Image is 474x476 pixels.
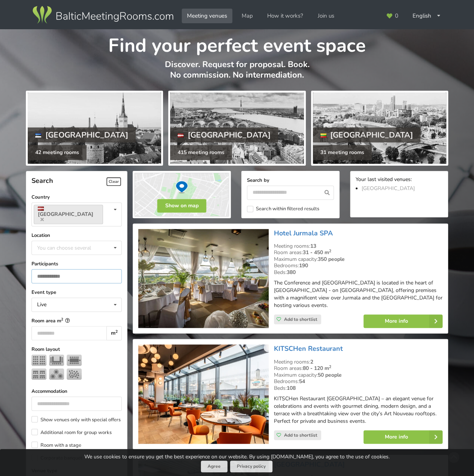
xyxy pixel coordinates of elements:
sup: 2 [115,329,118,334]
strong: 50 people [318,371,342,379]
div: [GEOGRAPHIC_DATA] [170,127,278,142]
a: [GEOGRAPHIC_DATA] [34,205,103,224]
a: More info [363,314,443,328]
label: Room with a stage [31,442,81,449]
div: Live [37,302,46,307]
img: Theater [31,355,46,366]
a: Map [236,9,258,23]
label: Event type [31,289,122,296]
a: More info [363,430,443,444]
div: 415 meeting rooms [170,145,232,160]
p: The Conference and [GEOGRAPHIC_DATA] is located in the heart of [GEOGRAPHIC_DATA] - on [GEOGRAPHI... [274,279,443,309]
a: Join us [313,9,339,23]
button: Show on map [157,199,206,213]
label: Accommodation [31,388,122,395]
div: Maximum capacity: [274,372,443,379]
span: Search [31,176,53,185]
img: Show on map [133,171,231,218]
sup: 2 [329,248,331,254]
a: [GEOGRAPHIC_DATA] 415 meeting rooms [168,91,305,166]
button: Agree [201,461,227,472]
div: Bedrooms: [274,262,443,269]
strong: 13 [310,242,316,250]
span: Add to shortlist [284,316,317,322]
sup: 2 [61,317,63,322]
span: Add to shortlist [284,432,317,438]
h1: Find your perfect event space [26,29,448,58]
sup: 2 [329,364,331,370]
a: Privacy policy [230,461,272,472]
div: [GEOGRAPHIC_DATA] [28,127,136,142]
label: Room layout [31,346,122,353]
div: Meeting rooms: [274,359,443,365]
img: Classroom [31,368,46,380]
label: Search by [247,177,334,184]
strong: 2 [310,358,313,365]
p: KITSCHen Restaurant [GEOGRAPHIC_DATA] – an elegant venue for celebrations and events with gourmet... [274,395,443,425]
div: 31 meeting rooms [313,145,372,160]
img: U-shape [49,355,64,366]
a: Hotel Jurmala SPA [274,229,333,238]
a: [GEOGRAPHIC_DATA] 42 meeting rooms [26,91,163,166]
div: Meeting rooms: [274,243,443,250]
a: KITSCHen Restaurant [274,344,343,353]
div: 42 meeting rooms [28,145,87,160]
label: Room area m [31,317,122,325]
a: [GEOGRAPHIC_DATA] 31 meeting rooms [311,91,448,166]
div: Room areas: [274,249,443,256]
div: Beds: [274,385,443,392]
div: Beds: [274,269,443,276]
strong: 190 [299,262,308,269]
div: Your last visited venues: [356,177,443,184]
label: Location [31,232,122,239]
a: How it works? [262,9,308,23]
div: You can choose several [35,243,108,252]
div: Maximum capacity: [274,256,443,263]
img: Hotel | Jurmala | Hotel Jurmala SPA [138,229,268,328]
img: Baltic Meeting Rooms [31,4,175,25]
div: [GEOGRAPHIC_DATA] [313,127,421,142]
img: Boardroom [67,355,82,366]
img: Banquet [49,368,64,380]
span: 0 [395,13,398,19]
span: Clear [106,177,121,186]
p: Discover. Request for proposal. Book. No commission. No intermediation. [26,59,448,88]
div: Room areas: [274,365,443,372]
a: [GEOGRAPHIC_DATA] [362,185,415,192]
label: Show venues only with special offers [31,416,121,424]
strong: 350 people [318,256,345,263]
strong: 31 - 450 m [303,249,331,256]
div: Bedrooms: [274,378,443,385]
a: Meeting venues [182,9,232,23]
label: Participants [31,260,122,268]
strong: 108 [287,385,296,392]
label: Search within filtered results [247,206,319,212]
img: Restaurant, Bar | Riga | KITSCHen Restaurant [138,344,268,444]
label: Additional room for group works [31,429,112,436]
div: English [407,9,446,23]
img: Reception [67,368,82,380]
div: m [106,326,122,340]
strong: 54 [299,378,305,385]
strong: 380 [287,269,296,276]
label: Country [31,193,122,201]
strong: 80 - 120 m [303,365,331,372]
